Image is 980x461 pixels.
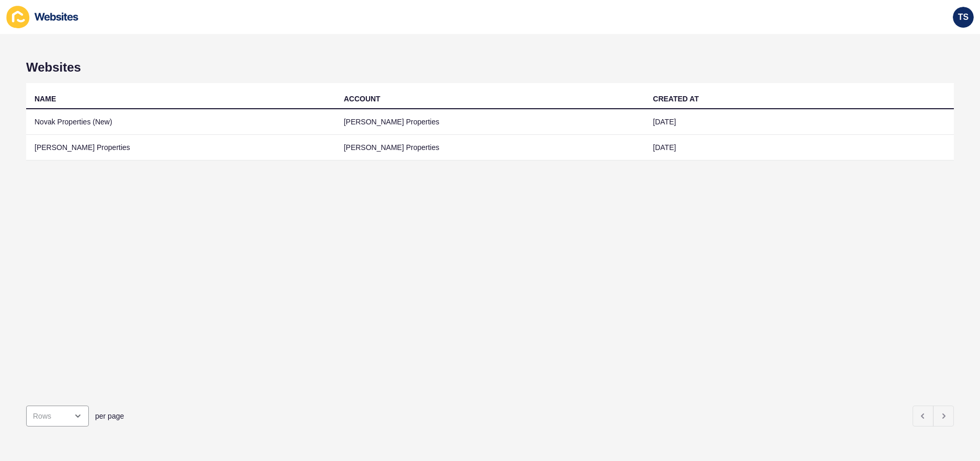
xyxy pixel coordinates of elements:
[26,406,89,427] div: open menu
[26,60,954,75] h1: Websites
[26,135,336,160] td: [PERSON_NAME] Properties
[95,411,124,421] span: per page
[26,109,336,135] td: Novak Properties (New)
[644,109,954,135] td: [DATE]
[958,12,969,22] span: TS
[336,109,645,135] td: [PERSON_NAME] Properties
[344,94,381,104] div: ACCOUNT
[336,135,645,160] td: [PERSON_NAME] Properties
[34,94,56,104] div: NAME
[644,135,954,160] td: [DATE]
[653,94,699,104] div: CREATED AT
